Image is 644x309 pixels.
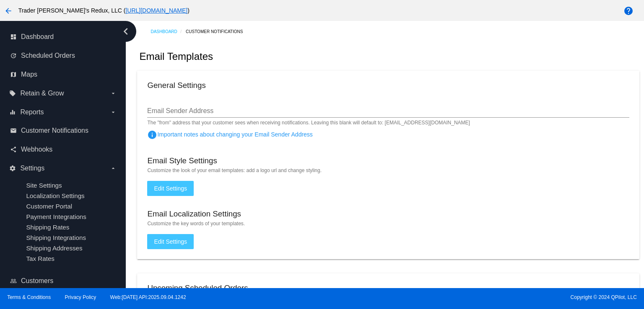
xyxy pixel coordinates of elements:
a: Web:[DATE] API:2025.09.04.1242 [110,294,186,300]
a: people_outline Customers [10,274,117,288]
span: Important notes about changing your Email Sender Address [147,131,312,138]
h3: Email Localization Settings [147,209,241,219]
a: email Customer Notifications [10,124,117,137]
span: Customers [21,277,53,285]
mat-hint: The "from" address that your customer sees when receiving notifications. Leaving this blank will ... [147,120,470,126]
i: map [10,71,17,78]
a: update Scheduled Orders [10,49,117,62]
a: dashboard Dashboard [10,30,117,44]
button: Important notes about changing your Email Sender Address [147,126,164,143]
i: arrow_drop_down [110,165,117,172]
span: Reports [20,108,44,116]
a: [URL][DOMAIN_NAME] [125,7,187,14]
i: settings [9,165,16,172]
span: Edit Settings [154,238,187,245]
a: Payment Integrations [26,213,86,220]
i: update [10,52,17,59]
i: equalizer [9,109,16,116]
span: Customer Notifications [21,127,88,134]
span: Edit Settings [154,185,187,192]
i: arrow_drop_down [110,90,117,97]
a: Dashboard [151,25,186,38]
i: arrow_drop_down [110,109,117,116]
span: Maps [21,71,37,78]
span: Settings [20,165,44,172]
i: share [10,146,17,153]
h3: Upcoming Scheduled Orders [147,283,248,293]
i: local_offer [9,90,16,97]
i: email [10,127,17,134]
mat-hint: Customize the look of your email templates: add a logo url and change styling. [147,167,629,173]
a: Customer Portal [26,203,72,210]
mat-icon: info [147,130,157,140]
i: dashboard [10,33,17,40]
a: Site Settings [26,182,62,189]
h3: General Settings [147,81,205,90]
a: Customer Notifications [186,25,250,38]
span: Copyright © 2024 QPilot, LLC [329,294,637,300]
mat-hint: Customize the key words of your templates. [147,221,629,227]
span: Trader [PERSON_NAME]'s Redux, LLC ( ) [18,7,190,14]
a: Shipping Integrations [26,234,86,241]
span: Webhooks [21,146,52,153]
a: Shipping Addresses [26,245,82,252]
i: people_outline [10,278,17,284]
a: Terms & Conditions [7,294,51,300]
a: map Maps [10,68,117,81]
a: Tax Rates [26,255,55,262]
span: Retain & Grow [20,90,64,97]
a: Shipping Rates [26,224,69,231]
a: Privacy Policy [65,294,96,300]
h3: Email Style Settings [147,156,217,165]
a: Localization Settings [26,192,84,199]
i: chevron_left [119,25,132,38]
h2: Email Templates [139,51,213,62]
button: Edit Settings [147,234,194,249]
mat-icon: arrow_back [3,6,13,16]
span: Scheduled Orders [21,52,75,59]
span: Dashboard [21,33,54,41]
a: share Webhooks [10,143,117,156]
mat-icon: help [623,6,634,16]
input: Email Sender Address [147,107,629,115]
button: Edit Settings [147,181,194,196]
